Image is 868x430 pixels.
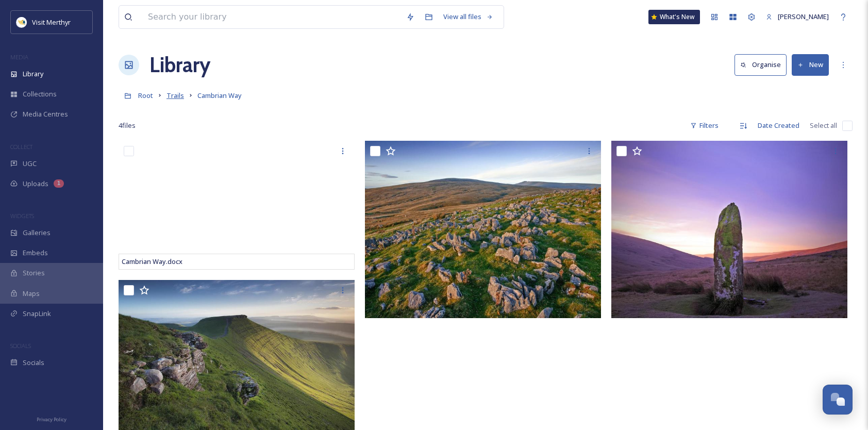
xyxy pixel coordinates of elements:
[10,342,31,350] span: SOCIALS
[735,54,792,75] a: Organise
[23,228,51,238] span: Galleries
[197,91,242,100] span: Cambrian Way
[122,257,182,266] span: Cambrian Way.docx
[761,7,834,27] a: [PERSON_NAME]
[166,91,184,100] span: Trails
[23,289,40,299] span: Maps
[16,17,27,27] img: download.jpeg
[365,141,601,318] img: 1015267_1_4 VW.jpg
[10,53,28,61] span: MEDIA
[611,141,847,318] img: 1015267_1_3 VW.jpg
[119,141,355,270] iframe: msdoc-iframe
[685,115,724,136] div: Filters
[438,7,498,27] a: View all files
[166,89,184,102] a: Trails
[23,69,43,79] span: Library
[735,54,787,75] button: Organise
[648,10,700,24] a: What's New
[32,18,71,27] span: Visit Merthyr
[10,212,34,220] span: WIDGETS
[119,121,136,130] span: 4 file s
[37,416,66,423] span: Privacy Policy
[23,309,51,319] span: SnapLink
[10,143,32,151] span: COLLECT
[23,358,44,368] span: Socials
[23,248,48,258] span: Embeds
[138,89,153,102] a: Root
[37,412,66,425] a: Privacy Policy
[792,54,829,75] button: New
[823,385,853,415] button: Open Chat
[810,121,837,130] span: Select all
[23,268,45,278] span: Stories
[143,6,401,28] input: Search your library
[23,109,68,119] span: Media Centres
[23,89,57,99] span: Collections
[197,89,242,102] a: Cambrian Way
[54,179,64,188] div: 1
[23,179,48,189] span: Uploads
[778,12,829,21] span: [PERSON_NAME]
[753,115,805,136] div: Date Created
[23,159,37,169] span: UGC
[138,91,153,100] span: Root
[149,49,210,80] a: Library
